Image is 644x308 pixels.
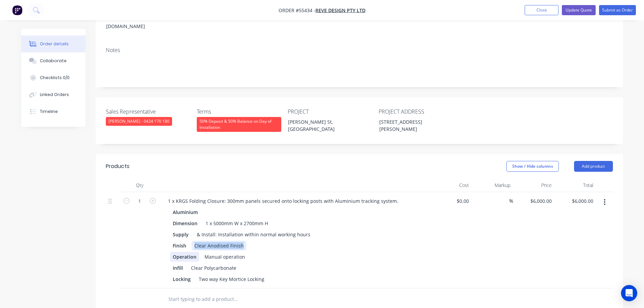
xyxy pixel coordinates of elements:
[554,179,596,192] div: Total
[173,207,200,217] div: Aluminium
[288,108,372,116] label: PROJECT
[119,179,160,192] div: Qty
[106,12,162,31] div: [EMAIL_ADDRESS][DOMAIN_NAME]
[106,117,172,126] div: [PERSON_NAME] - 0424 170 180
[562,5,596,15] button: Update Quote
[40,75,70,81] div: Checklists 0/0
[40,109,58,115] div: Timeline
[106,47,613,53] div: Notes
[40,41,69,47] div: Order details
[379,108,463,116] label: PROJECT ADDRESS
[170,252,199,262] div: Operation
[106,162,129,170] div: Products
[513,179,555,192] div: Price
[472,179,513,192] div: Markup
[192,241,246,251] div: Clear Anodised Finish
[279,7,315,14] span: Order #55434 -
[168,292,303,306] input: Start typing to add a product...
[374,117,458,134] div: [STREET_ADDRESS][PERSON_NAME]
[509,197,513,205] span: %
[170,230,191,239] div: Supply
[21,69,86,86] button: Checklists 0/0
[106,108,190,116] label: Sales Representative
[21,35,86,52] button: Order details
[506,161,559,172] button: Show / Hide columns
[197,117,281,132] div: 50% Deposit & 50% Balance on Day of Installation
[203,218,271,228] div: 1 x 5000mm W x 2700mm H
[574,161,613,172] button: Add product
[21,52,86,69] button: Collaborate
[188,263,239,273] div: Clear Polycarbonate
[163,196,404,206] div: 1 x KRGS Folding Closure: 300mm panels secured onto locking posts with Aluminium tracking system.
[12,5,22,15] img: Factory
[430,179,472,192] div: Cost
[170,274,193,284] div: Locking
[196,274,267,284] div: Two way Key Mortice Locking
[283,117,367,134] div: [PERSON_NAME] St, [GEOGRAPHIC_DATA]
[40,58,67,64] div: Collaborate
[194,230,313,239] div: & Install: Installation within normal working hours
[170,218,200,228] div: Dimension
[21,103,86,120] button: Timeline
[202,252,248,262] div: Manual operation
[621,285,637,301] div: Open Intercom Messenger
[315,7,365,14] a: Reve Design Pty Ltd
[170,241,189,251] div: Finish
[197,108,281,116] label: Terms
[40,92,69,98] div: Linked Orders
[599,5,636,15] button: Submit as Order
[525,5,558,15] button: Close
[170,263,186,273] div: Infill
[21,86,86,103] button: Linked Orders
